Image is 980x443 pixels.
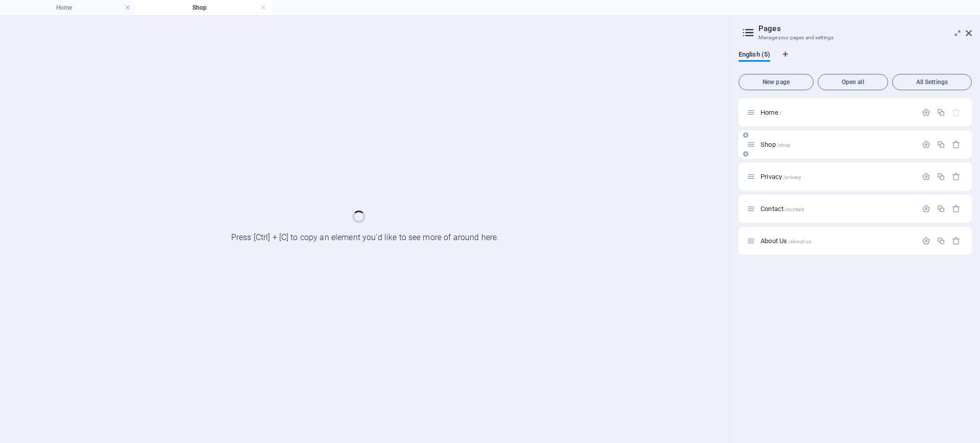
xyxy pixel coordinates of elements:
span: /shop [777,142,791,148]
div: Settings [922,140,930,149]
div: About Us/about-us [757,238,917,244]
div: Settings [922,172,930,181]
span: All Settings [897,79,967,85]
span: Click to open page [761,173,801,180]
div: Settings [922,204,930,213]
h2: Pages [758,24,972,33]
div: Remove [952,172,961,181]
span: New page [743,79,809,85]
h4: Shop [136,2,272,13]
div: The startpage cannot be deleted [952,108,961,117]
button: All Settings [892,74,972,90]
button: New page [739,74,814,90]
span: Click to open page [761,237,811,245]
div: Language Tabs [739,50,972,70]
span: Click to open page [761,109,781,116]
button: Open all [818,74,888,90]
div: Home/ [757,109,917,116]
div: Remove [952,237,961,245]
div: Remove [952,140,961,149]
span: Click to open page [761,141,791,148]
div: Duplicate [937,140,945,149]
span: /privacy [783,174,801,180]
div: Privacy/privacy [757,173,917,180]
div: Duplicate [937,204,945,213]
div: Settings [922,237,930,245]
div: Settings [922,108,930,117]
div: Duplicate [937,237,945,245]
span: /about-us [788,239,811,244]
div: Contact/contact [757,205,917,212]
span: /contact [785,206,804,212]
span: Click to open page [761,205,804,213]
div: Remove [952,204,961,213]
span: English (5) [739,48,770,63]
div: Duplicate [937,108,945,117]
div: Duplicate [937,172,945,181]
span: / [779,110,781,116]
div: Shop/shop [757,141,917,148]
h3: Manage your pages and settings [758,33,951,42]
span: Open all [822,79,884,85]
